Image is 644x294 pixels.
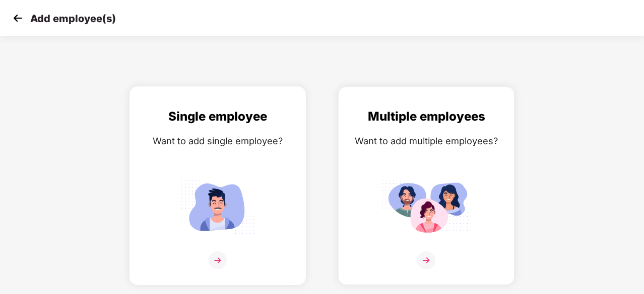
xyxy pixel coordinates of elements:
[349,134,504,148] div: Want to add multiple employees?
[140,134,295,148] div: Want to add single employee?
[10,11,25,26] img: svg+xml;base64,PHN2ZyB4bWxucz0iaHR0cDovL3d3dy53My5vcmcvMjAwMC9zdmciIHdpZHRoPSIzMCIgaGVpZ2h0PSIzMC...
[349,107,504,126] div: Multiple employees
[209,251,227,269] img: svg+xml;base64,PHN2ZyB4bWxucz0iaHR0cDovL3d3dy53My5vcmcvMjAwMC9zdmciIHdpZHRoPSIzNiIgaGVpZ2h0PSIzNi...
[30,13,116,25] p: Add employee(s)
[381,175,472,238] img: svg+xml;base64,PHN2ZyB4bWxucz0iaHR0cDovL3d3dy53My5vcmcvMjAwMC9zdmciIGlkPSJNdWx0aXBsZV9lbXBsb3llZS...
[417,251,435,269] img: svg+xml;base64,PHN2ZyB4bWxucz0iaHR0cDovL3d3dy53My5vcmcvMjAwMC9zdmciIHdpZHRoPSIzNiIgaGVpZ2h0PSIzNi...
[140,107,295,126] div: Single employee
[172,175,263,238] img: svg+xml;base64,PHN2ZyB4bWxucz0iaHR0cDovL3d3dy53My5vcmcvMjAwMC9zdmciIGlkPSJTaW5nbGVfZW1wbG95ZWUiIH...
